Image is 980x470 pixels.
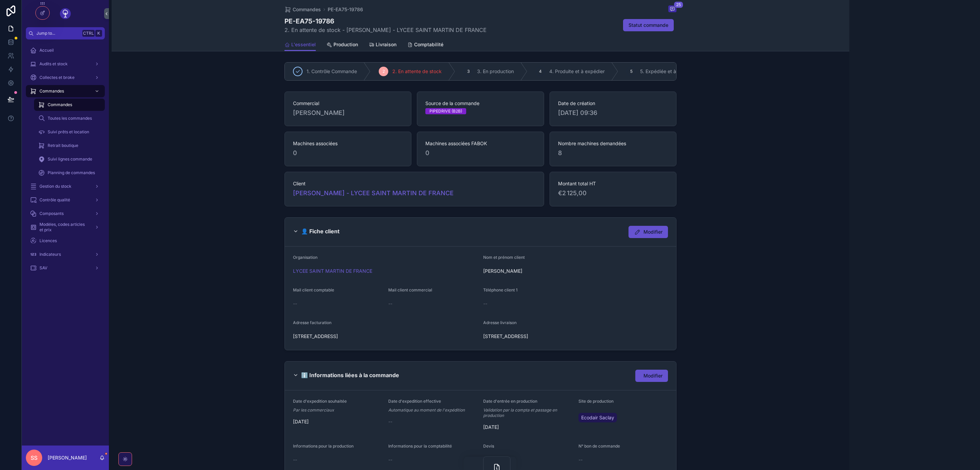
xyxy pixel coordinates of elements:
[477,68,514,75] span: 3. En production
[558,100,668,107] span: Date de création
[392,68,442,75] span: 2. En attente de stock
[328,6,363,13] a: PE-EA75-19786
[293,6,321,13] span: Commandes
[34,167,105,179] a: Planning de commandes
[26,248,105,261] a: Indicateurs
[578,443,620,449] span: N° bon de commande
[388,300,392,307] span: --
[26,180,105,192] a: Gestion du stock
[26,235,105,247] a: Licences
[39,184,71,189] span: Gestion du stock
[36,31,80,36] span: Jump to...
[623,19,674,31] button: Statut commande
[48,102,72,107] span: Commandes
[26,221,105,233] a: Modèles, codes articles et prix
[34,112,105,124] a: Toutes les commandes
[293,148,403,158] span: 0
[429,108,462,114] div: PIPEDRIVE (B2B)
[26,44,105,56] a: Accueil
[388,399,441,404] span: Date d'expedition effective
[301,370,399,381] h2: ℹ️ Informations liées à la commande
[558,108,668,118] span: [DATE] 09:36
[26,194,105,206] a: Contrôle qualité
[539,69,542,74] span: 4
[643,229,663,235] span: Modifier
[628,226,668,238] button: Modifier
[301,226,340,237] h2: 👤 Fiche client
[293,456,297,463] span: --
[39,252,61,257] span: Indicateurs
[483,255,525,260] span: Nom et prénom client
[26,71,105,84] a: Collectes et broke
[467,69,470,74] span: 3
[581,414,614,421] span: Ecodair Saclay
[48,454,87,461] p: [PERSON_NAME]
[382,69,385,74] span: 2
[674,1,683,8] span: 25
[291,41,316,48] span: L'essentiel
[284,6,321,13] a: Commandes
[34,126,105,138] a: Suivi prêts et location
[26,207,105,220] a: Composants
[483,407,573,418] em: Validation par la compta et passage en production
[39,75,75,80] span: Collectes et broke
[483,268,668,274] span: [PERSON_NAME]
[425,148,535,158] span: 0
[34,153,105,165] a: Suivi lignes commande
[549,68,605,75] span: 4. Produite et à expédier
[293,180,536,187] span: Client
[376,41,396,48] span: Livraison
[293,255,317,260] span: Organisation
[48,143,78,148] span: Retrait boutique
[578,399,614,404] span: Site de production
[293,443,354,449] span: Informations pour la production
[34,139,105,152] a: Retrait boutique
[425,100,535,107] span: Source de la commande
[39,48,54,53] span: Accueil
[558,140,668,147] span: Nombre machines demandées
[48,116,92,121] span: Toutes les commandes
[48,170,95,175] span: Planning de commandes
[26,58,105,70] a: Audits et stock
[39,222,89,233] span: Modèles, codes articles et prix
[39,265,47,271] span: SAV
[327,38,358,52] a: Production
[26,262,105,274] a: SAV
[483,399,537,404] span: Date d'entrée en production
[293,188,454,198] a: [PERSON_NAME] - LYCEE SAINT MARTIN DE FRANCE
[388,456,392,463] span: --
[284,16,487,26] h1: PE-EA75-19786
[388,418,392,425] span: --
[628,22,668,29] span: Statut commande
[293,300,297,307] span: --
[388,407,465,413] em: Automatique au moment de l'expédition
[284,38,316,51] a: L'essentiel
[293,333,478,340] span: [STREET_ADDRESS]
[34,99,105,111] a: Commandes
[483,333,573,340] span: [STREET_ADDRESS]
[558,188,668,198] span: €2 125,00
[483,287,518,292] span: Téléphone client 1
[293,418,383,425] span: [DATE]
[293,407,334,413] em: Par les commerciaux
[483,424,573,431] span: [DATE]
[284,26,487,34] span: 2. En attente de stock - [PERSON_NAME] - LYCEE SAINT MARTIN DE FRANCE
[483,300,487,307] span: --
[22,39,109,283] div: scrollable content
[39,61,68,67] span: Audits et stock
[578,413,617,422] a: Ecodair Saclay
[388,287,432,292] span: Mail client commercial
[31,454,37,462] span: SS
[668,5,676,14] button: 25
[96,31,101,36] span: K
[558,148,668,158] span: 8
[293,268,372,274] a: LYCEE SAINT MARTIN DE FRANCE
[407,38,443,52] a: Comptabilité
[60,8,71,19] img: App logo
[293,140,403,147] span: Machines associées
[82,30,95,37] span: Ctrl
[293,108,345,118] span: [PERSON_NAME]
